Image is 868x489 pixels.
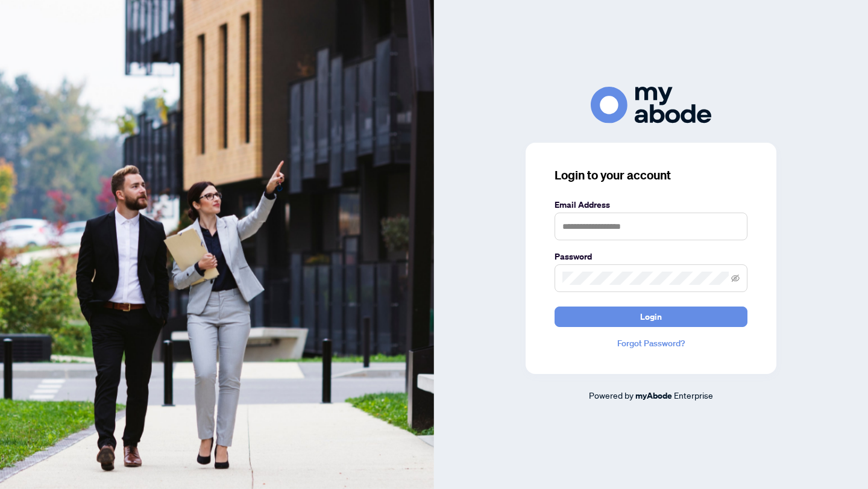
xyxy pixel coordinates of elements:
span: Enterprise [674,390,713,400]
h3: Login to your account [555,167,747,184]
label: Password [555,250,747,263]
button: Login [555,307,747,327]
span: Powered by [589,390,634,400]
a: myAbode [635,389,672,402]
a: Forgot Password? [555,337,747,350]
label: Email Address [555,198,747,211]
span: eye-invisible [731,274,740,282]
span: Login [640,307,662,326]
img: ma-logo [591,87,711,123]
